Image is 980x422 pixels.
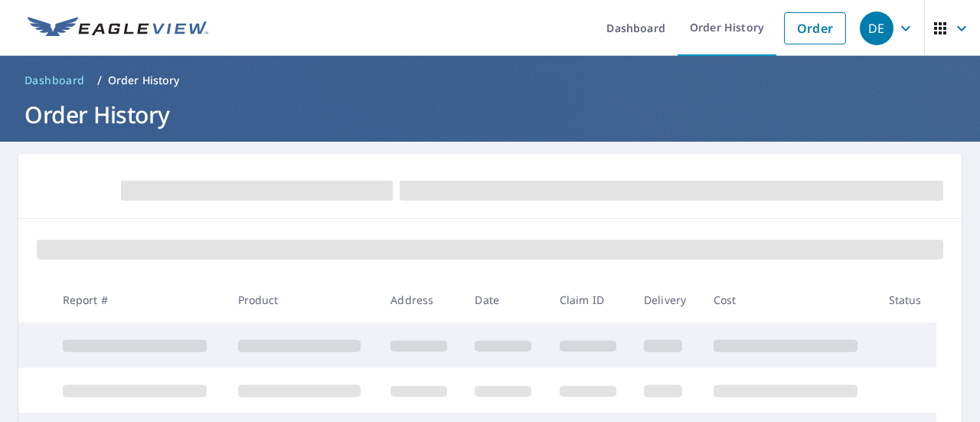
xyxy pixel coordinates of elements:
a: Order [784,12,846,44]
p: Order History [108,73,180,88]
a: Dashboard [18,68,91,93]
li: / [97,71,102,90]
img: EV Logo [28,17,208,40]
span: Dashboard [24,73,85,88]
th: Delivery [632,277,701,322]
h1: Order History [18,99,962,130]
th: Date [462,277,547,322]
th: Address [378,277,462,322]
div: DE [860,11,893,45]
th: Product [226,277,379,322]
th: Cost [701,277,877,322]
nav: breadcrumb [18,68,962,93]
th: Claim ID [547,277,632,322]
th: Status [877,277,936,322]
th: Report # [51,277,226,322]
